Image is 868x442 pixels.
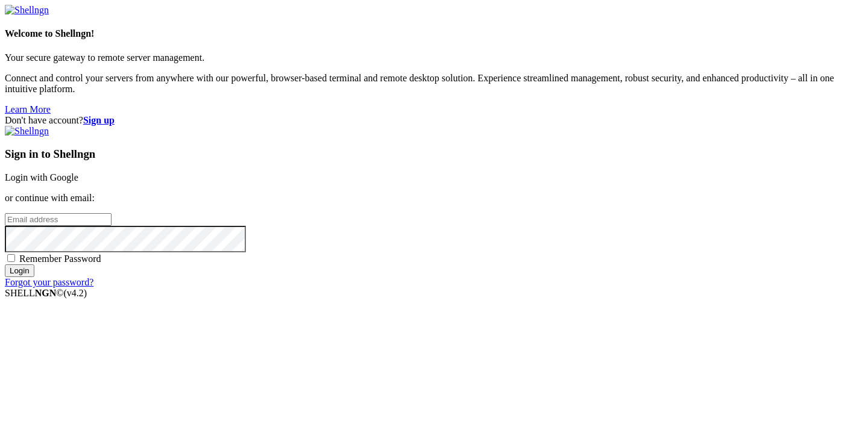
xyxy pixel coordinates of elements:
[5,148,863,161] h3: Sign in to Shellngn
[5,213,112,226] input: Email address
[5,28,863,39] h4: Welcome to Shellngn!
[5,193,863,204] p: or continue with email:
[5,73,863,95] p: Connect and control your servers from anywhere with our powerful, browser-based terminal and remo...
[83,115,115,125] a: Sign up
[7,254,15,262] input: Remember Password
[5,288,87,298] span: SHELL ©
[5,264,34,277] input: Login
[5,172,78,182] a: Login with Google
[5,115,863,126] div: Don't have account?
[5,126,49,137] img: Shellngn
[64,288,87,298] span: 4.2.0
[19,254,101,264] span: Remember Password
[5,52,863,63] p: Your secure gateway to remote server management.
[5,277,93,287] a: Forgot your password?
[5,5,49,16] img: Shellngn
[5,104,51,114] a: Learn More
[35,288,57,298] b: NGN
